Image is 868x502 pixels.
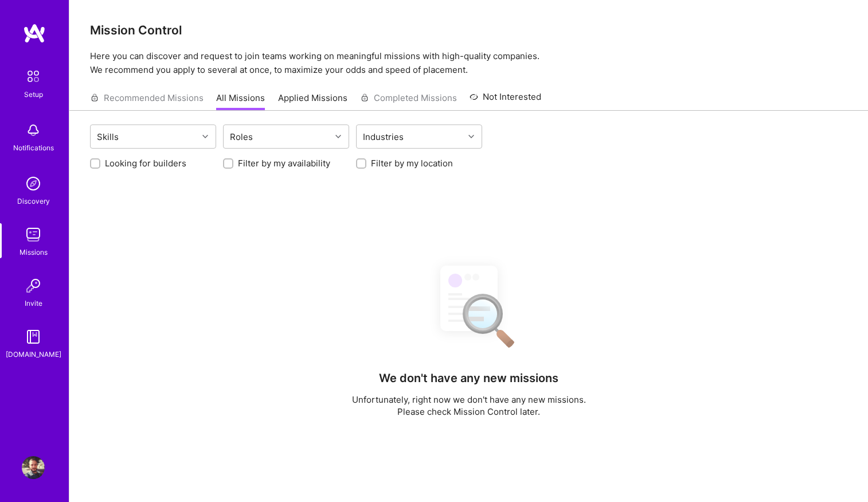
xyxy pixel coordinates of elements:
[22,223,45,246] img: teamwork
[22,456,45,479] img: User Avatar
[202,134,208,139] i: icon Chevron
[468,134,474,139] i: icon Chevron
[227,129,256,145] div: Roles
[94,129,122,145] div: Skills
[17,195,50,207] div: Discovery
[470,90,541,111] a: Not Interested
[105,157,186,169] label: Looking for builders
[6,348,61,360] div: [DOMAIN_NAME]
[278,92,347,111] a: Applied Missions
[19,456,48,479] a: User Avatar
[90,49,847,77] p: Here you can discover and request to join teams working on meaningful missions with high-quality ...
[352,394,586,406] p: Unfortunately, right now we don't have any new missions.
[379,371,558,385] h4: We don't have any new missions
[21,64,45,88] img: setup
[22,119,45,142] img: bell
[22,172,45,195] img: discovery
[22,274,45,297] img: Invite
[25,297,42,309] div: Invite
[238,157,330,169] label: Filter by my availability
[335,134,341,139] i: icon Chevron
[371,157,453,169] label: Filter by my location
[360,129,406,145] div: Industries
[23,23,46,44] img: logo
[420,255,518,356] img: No Results
[90,23,847,37] h3: Mission Control
[19,246,48,258] div: Missions
[22,325,45,348] img: guide book
[216,92,265,111] a: All Missions
[13,142,54,154] div: Notifications
[24,88,43,100] div: Setup
[352,406,586,418] p: Please check Mission Control later.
